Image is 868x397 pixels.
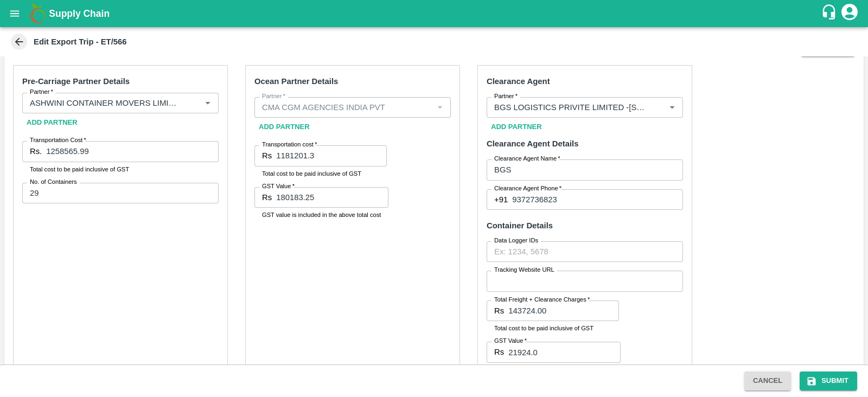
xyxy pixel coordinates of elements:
button: Open [665,100,679,114]
button: Cancel [744,372,791,390]
p: Total cost to be paid inclusive of GST [262,169,379,178]
a: Supply Chain [49,6,821,21]
img: logo [27,3,49,24]
p: +91 [494,194,508,206]
label: Partner [262,92,285,101]
button: Submit [800,372,857,390]
label: Tracking Website URL [494,266,554,274]
div: customer-support [821,4,840,23]
label: Total Freight + Clearance Charges [494,296,590,304]
strong: Clearance Agent Details [487,139,578,148]
p: Rs. [30,145,42,157]
label: GST Value [494,337,527,345]
p: Rs [494,305,504,317]
button: Add Partner [22,113,82,132]
label: Clearance Agent Name [494,155,560,163]
label: Clearance Agent Phone [494,184,561,193]
strong: Pre-Carriage Partner Details [22,77,130,86]
p: Rs [262,191,272,203]
button: Add Partner [487,118,546,137]
strong: Container Details [487,221,553,230]
input: Ex: 1234, 5678 [487,241,683,262]
p: Rs [262,150,272,162]
label: GST Value [262,182,295,191]
button: Add Partner [254,118,314,137]
label: Transportation cost [262,140,317,149]
p: Rs [494,346,504,358]
strong: Clearance Agent [487,77,550,86]
p: Total cost to be paid inclusive of GST [494,323,611,333]
button: open drawer [2,1,27,26]
strong: Ocean Partner Details [254,77,338,86]
input: Select Partner [490,100,648,114]
label: Transportation Cost [30,136,86,145]
div: account of current user [840,2,859,25]
input: GST Included in the above cost [508,342,621,362]
input: Select Partner [25,96,183,110]
input: Select Partner [258,100,430,114]
button: Open [201,96,215,110]
label: Data Logger IDs [494,236,538,245]
p: Total cost to be paid inclusive of GST [30,164,211,174]
label: No. of Containers [30,178,77,187]
p: GST value is included in the above total cost [262,210,381,220]
label: Partner [30,88,53,97]
b: Supply Chain [49,8,110,19]
label: Partner [494,92,518,101]
b: Edit Export Trip - ET/566 [34,37,127,46]
input: GST Included in the above cost [276,187,388,208]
